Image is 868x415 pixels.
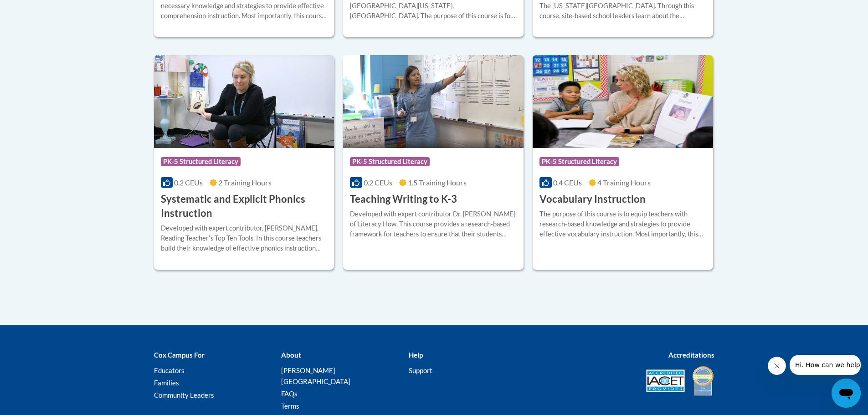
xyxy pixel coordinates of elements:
a: Course LogoPK-5 Structured Literacy0.2 CEUs2 Training Hours Systematic and Explicit Phonics Instr... [154,55,334,269]
span: PK-5 Structured Literacy [350,157,430,166]
h3: Systematic and Explicit Phonics Instruction [161,192,328,220]
b: Help [409,351,423,359]
a: [PERSON_NAME][GEOGRAPHIC_DATA] [281,366,350,385]
b: About [281,351,301,359]
img: Course Logo [343,55,524,148]
a: Course LogoPK-5 Structured Literacy0.2 CEUs1.5 Training Hours Teaching Writing to K-3Developed wi... [343,55,524,269]
span: PK-5 Structured Literacy [539,157,619,166]
iframe: Button to launch messaging window [832,379,861,408]
a: Course LogoPK-5 Structured Literacy0.4 CEUs4 Training Hours Vocabulary InstructionThe purpose of ... [533,55,713,269]
span: PK-5 Structured Literacy [161,157,241,166]
div: Developed with expert contributor, [PERSON_NAME], Reading Teacherʹs Top Ten Tools. In this course... [161,223,328,253]
img: Course Logo [154,55,334,148]
span: 2 Training Hours [218,178,272,187]
img: IDA® Accredited [692,365,714,397]
div: Developed with expert contributor Dr. [PERSON_NAME] of Literacy How. This course provides a resea... [350,209,517,239]
a: Terms [281,402,299,410]
span: 0.2 CEUs [174,178,203,187]
span: 0.4 CEUs [553,178,582,187]
h3: Teaching Writing to K-3 [350,192,457,206]
a: Families [154,379,179,387]
div: The purpose of this course is to equip teachers with research-based knowledge and strategies to p... [539,209,706,239]
span: 4 Training Hours [597,178,651,187]
span: 1.5 Training Hours [408,178,467,187]
img: Course Logo [533,55,713,148]
b: Accreditations [668,351,714,359]
img: Accredited IACET® Provider [646,369,685,392]
iframe: Message from company [790,355,861,375]
a: FAQs [281,389,298,398]
a: Educators [154,366,185,374]
a: Community Leaders [154,391,214,399]
b: Cox Campus For [154,351,205,359]
iframe: Close message [768,357,786,375]
h3: Vocabulary Instruction [539,192,646,206]
a: Support [409,366,432,374]
span: Hi. How can we help? [5,6,74,14]
span: 0.2 CEUs [364,178,392,187]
